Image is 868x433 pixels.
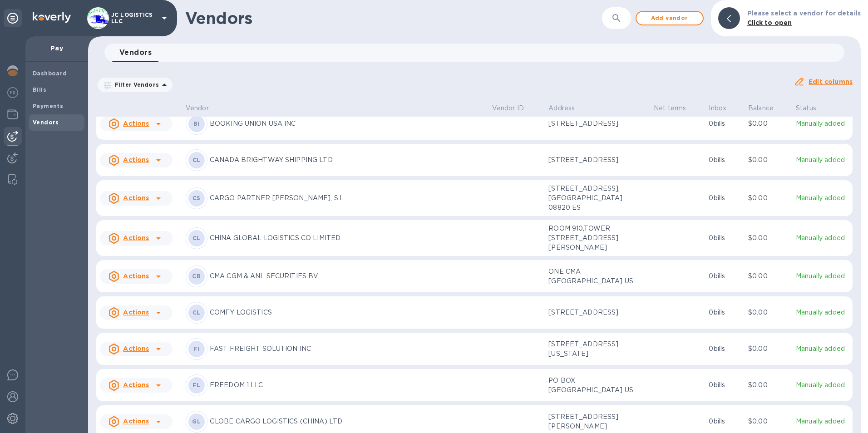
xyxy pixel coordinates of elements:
[548,224,639,252] p: ROOM 910,TOWER [STREET_ADDRESS][PERSON_NAME]
[548,103,587,113] span: Address
[210,344,485,354] p: FAST FREIGHT SOLUTION INC
[654,103,698,113] span: Net terms
[548,412,639,431] p: [STREET_ADDRESS][PERSON_NAME]
[748,233,789,243] p: $0.00
[33,70,67,77] b: Dashboard
[192,418,201,425] b: GL
[709,344,741,354] p: 0 bills
[796,344,849,354] p: Manually added
[123,309,149,316] u: Actions
[748,417,789,426] p: $0.00
[123,120,149,127] u: Actions
[748,119,789,128] p: $0.00
[123,418,149,425] u: Actions
[548,184,639,212] p: [STREET_ADDRESS], [GEOGRAPHIC_DATA] 08820 ES
[796,271,849,281] p: Manually added
[748,103,774,113] p: Balance
[747,10,861,17] b: Please select a vendor for details
[796,193,849,203] p: Manually added
[796,233,849,243] p: Manually added
[123,234,149,241] u: Actions
[709,103,738,113] span: Inbox
[796,417,849,426] p: Manually added
[123,345,149,352] u: Actions
[548,103,575,113] p: Address
[210,417,485,426] p: GLOBE CARGO LOGISTICS (CHINA) LTD
[709,119,741,128] p: 0 bills
[748,193,789,203] p: $0.00
[748,344,789,354] p: $0.00
[33,44,81,53] p: Pay
[709,271,741,281] p: 0 bills
[796,103,816,113] p: Status
[796,308,849,317] p: Manually added
[123,194,149,202] u: Actions
[7,109,18,120] img: Wallets
[548,119,639,128] p: [STREET_ADDRESS]
[33,12,71,23] img: Logo
[709,308,741,317] p: 0 bills
[796,155,849,165] p: Manually added
[654,103,686,113] p: Net terms
[192,235,201,241] b: CL
[186,103,221,113] span: Vendor
[796,119,849,128] p: Manually added
[185,9,542,28] h1: Vendors
[192,309,201,316] b: CL
[809,78,853,85] u: Edit columns
[644,13,695,24] span: Add vendor
[548,267,639,286] p: ONE CMA [GEOGRAPHIC_DATA] US
[111,12,157,25] p: JC LOGISTICS LLC
[548,155,639,165] p: [STREET_ADDRESS]
[548,308,639,317] p: [STREET_ADDRESS]
[709,103,726,113] p: Inbox
[636,11,704,25] button: Add vendor
[492,103,536,113] span: Vendor ID
[709,233,741,243] p: 0 bills
[193,120,200,127] b: BI
[548,340,639,359] p: [STREET_ADDRESS][US_STATE]
[210,119,485,128] p: BOOKING UNION USA INC
[111,81,159,89] p: Filter Vendors
[748,380,789,390] p: $0.00
[210,193,485,203] p: CARGO PARTNER [PERSON_NAME], S.L
[548,376,639,395] p: PO BOX [GEOGRAPHIC_DATA] US
[210,271,485,281] p: CMA CGM & ANL SECURITIES BV
[748,308,789,317] p: $0.00
[210,308,485,317] p: COMFY LOGISTICS
[192,157,201,163] b: CL
[709,193,741,203] p: 0 bills
[33,119,59,126] b: Vendors
[210,233,485,243] p: CHINA GLOBAL LOGISTICS CO LIMITED
[123,272,149,280] u: Actions
[748,271,789,281] p: $0.00
[748,103,785,113] span: Balance
[192,195,201,202] b: CS
[492,103,524,113] p: Vendor ID
[33,86,46,93] b: Bills
[193,345,199,352] b: FI
[7,87,18,98] img: Foreign exchange
[709,380,741,390] p: 0 bills
[119,46,152,59] span: Vendors
[796,380,849,390] p: Manually added
[210,380,485,390] p: FREEDOM 1 LLC
[186,103,209,113] p: Vendor
[747,19,792,26] b: Click to open
[33,103,63,109] b: Payments
[192,382,200,389] b: FL
[748,155,789,165] p: $0.00
[4,9,22,27] div: Unpin categories
[210,155,485,165] p: CANADA BRIGHTWAY SHIPPING LTD
[709,155,741,165] p: 0 bills
[123,156,149,163] u: Actions
[709,417,741,426] p: 0 bills
[192,273,201,280] b: CB
[123,381,149,389] u: Actions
